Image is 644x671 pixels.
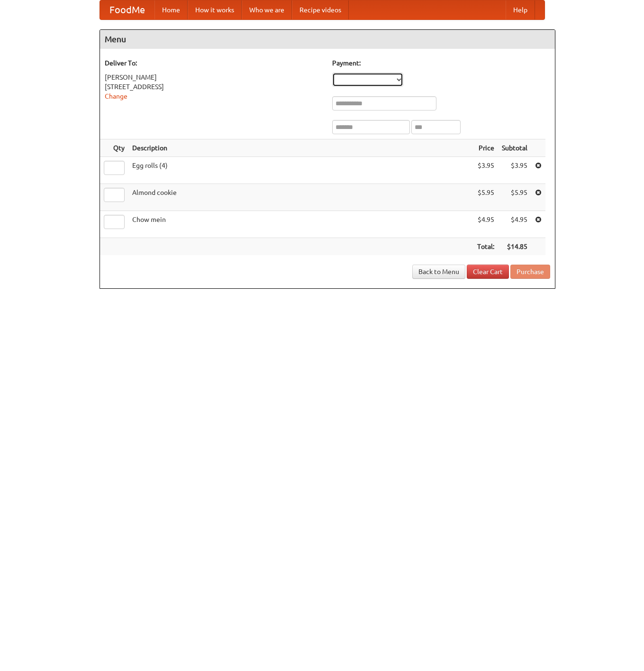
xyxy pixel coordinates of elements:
th: Total: [473,238,498,256]
a: Change [105,92,127,100]
td: $5.95 [473,184,498,211]
a: Home [154,0,188,19]
td: Chow mein [128,211,473,238]
a: Help [506,0,535,19]
td: $4.95 [473,211,498,238]
th: Qty [100,139,128,157]
td: $5.95 [498,184,531,211]
h5: Deliver To: [105,58,323,68]
th: Price [473,139,498,157]
a: Clear Cart [467,265,509,279]
td: $3.95 [473,157,498,184]
td: $3.95 [498,157,531,184]
td: Egg rolls (4) [128,157,473,184]
td: $4.95 [498,211,531,238]
a: Recipe videos [292,0,349,19]
h4: Menu [100,30,555,49]
td: Almond cookie [128,184,473,211]
a: How it works [188,0,242,19]
h5: Payment: [332,58,550,68]
th: Description [128,139,473,157]
th: Subtotal [498,139,531,157]
a: Who we are [242,0,292,19]
div: [PERSON_NAME] [105,73,323,82]
th: $14.85 [498,238,531,256]
button: Purchase [510,265,550,279]
a: FoodMe [100,0,154,19]
a: Back to Menu [412,265,465,279]
div: [STREET_ADDRESS] [105,82,323,92]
